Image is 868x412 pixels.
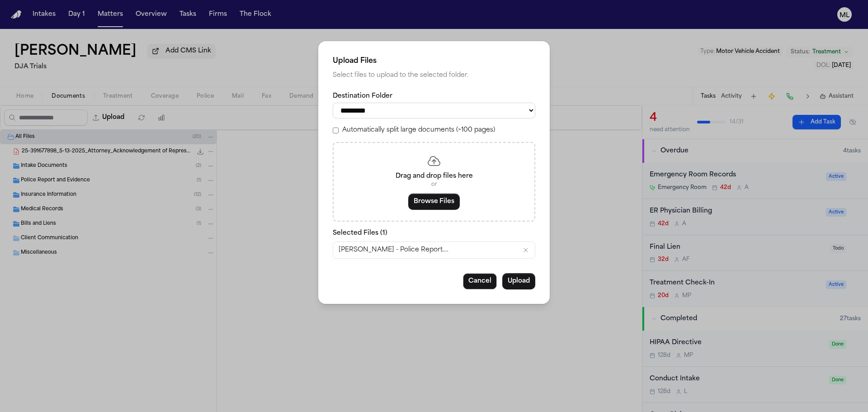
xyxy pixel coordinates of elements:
p: or [344,181,524,188]
button: Remove B. Cervantes - Police Report.pdf [522,246,529,254]
p: Drag and drop files here [344,172,524,181]
span: [PERSON_NAME] - Police Report.pdf [339,246,452,255]
p: Selected Files ( 1 ) [333,229,535,238]
button: Upload [502,273,535,289]
p: Select files to upload to the selected folder. [333,70,535,81]
h2: Upload Files [333,56,535,66]
button: Cancel [463,273,497,289]
button: Browse Files [408,194,460,210]
label: Destination Folder [333,92,535,101]
label: Automatically split large documents (>100 pages) [342,126,495,135]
